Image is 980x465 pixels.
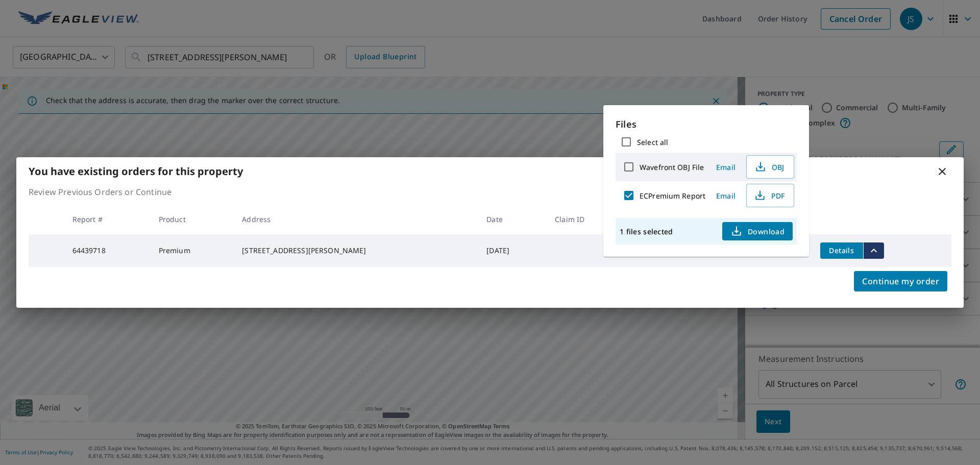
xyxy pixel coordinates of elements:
[478,204,547,234] th: Date
[753,161,786,173] span: OBJ
[730,225,785,237] span: Download
[863,242,884,259] button: filesDropdownBtn-64439718
[242,246,470,256] div: [STREET_ADDRESS][PERSON_NAME]
[151,234,234,267] td: Premium
[547,204,627,234] th: Claim ID
[64,234,151,267] td: 64439718
[854,271,947,291] button: Continue my order
[714,191,738,201] span: Email
[620,227,673,236] p: 1 files selected
[640,162,704,172] label: Wavefront OBJ File
[714,162,738,172] span: Email
[753,189,786,202] span: PDF
[640,191,705,201] label: ECPremium Report
[29,164,243,178] b: You have existing orders for this property
[820,242,863,259] button: detailsBtn-64439718
[722,222,793,240] button: Download
[616,117,797,131] p: Files
[234,204,478,234] th: Address
[746,155,794,179] button: OBJ
[862,274,939,288] span: Continue my order
[826,246,857,255] span: Details
[64,204,151,234] th: Report #
[151,204,234,234] th: Product
[637,137,668,147] label: Select all
[709,159,742,175] button: Email
[709,188,742,204] button: Email
[29,186,951,198] p: Review Previous Orders or Continue
[478,234,547,267] td: [DATE]
[746,184,794,207] button: PDF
